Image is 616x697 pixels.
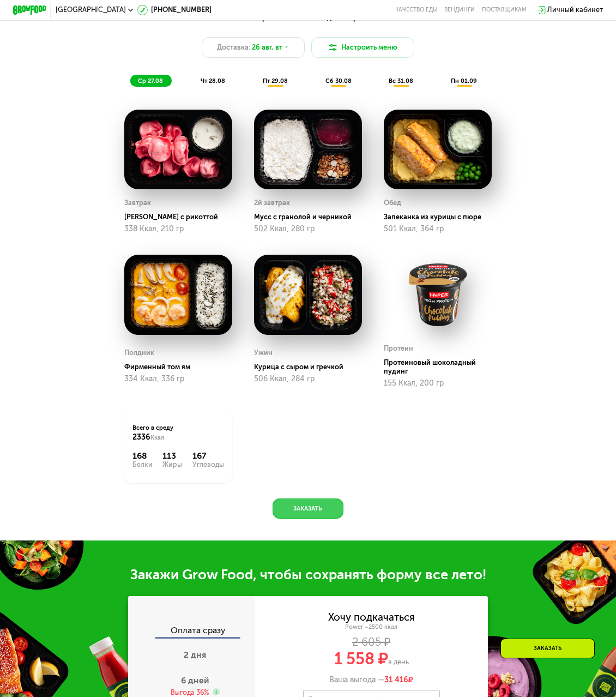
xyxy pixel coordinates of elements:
div: Личный кабинет [547,5,603,15]
div: Завтрак [124,196,151,209]
div: Полдник [124,346,154,359]
div: Курица с сыром и гречкой [254,363,369,371]
div: 167 [192,451,224,461]
span: пт 29.08 [263,77,288,85]
div: 2 605 ₽ [255,638,488,647]
a: Качество еды [395,7,438,14]
span: 2336 [132,432,150,442]
div: 168 [132,451,153,461]
div: 334 Ккал, 336 гр [124,375,233,383]
div: 502 Ккал, 280 гр [254,225,363,233]
span: сб 30.08 [325,77,352,85]
button: Настроить меню [311,37,414,58]
div: Ваша выгода — [255,675,488,684]
span: пн 01.09 [451,77,477,85]
div: 113 [162,451,182,461]
span: 6 дней [181,675,209,686]
div: Оплата сразу [129,626,255,637]
div: Обед [384,196,401,209]
span: 26 авг, вт [252,43,282,53]
span: 31 416 [384,675,408,684]
div: Хочу подкачаться [328,612,415,622]
div: [PERSON_NAME] с рикоттой [124,213,239,221]
span: в день [388,658,409,666]
div: 338 Ккал, 210 гр [124,225,233,233]
div: поставщикам [482,7,527,14]
div: Протеиновый шоколадный пудинг [384,358,499,375]
div: 155 Ккал, 200 гр [384,379,492,388]
span: 2 дня [184,650,206,660]
div: Power ~2500 ккал [255,623,488,631]
button: Заказать [273,498,343,519]
span: ср 27.08 [138,77,163,85]
div: Белки [132,461,153,468]
span: чт 28.08 [201,77,225,85]
span: ₽ [384,675,413,684]
div: 2й завтрак [254,196,290,209]
a: Вендинги [444,7,475,14]
div: Всего в среду [132,424,224,443]
div: Заказать [500,639,595,658]
div: Жиры [162,461,182,468]
div: 506 Ккал, 284 гр [254,375,363,383]
a: [PHONE_NUMBER] [137,5,212,15]
div: Углеводы [192,461,224,468]
span: Доставка: [217,43,250,53]
span: вс 31.08 [389,77,413,85]
div: 501 Ккал, 364 гр [384,225,492,233]
div: Протеин [384,342,413,355]
span: [GEOGRAPHIC_DATA] [56,7,126,14]
div: Запеканка из курицы с пюре [384,213,499,221]
span: 1 558 ₽ [334,649,388,669]
span: Ккал [150,434,164,441]
div: Мусс с гранолой и черникой [254,213,369,221]
div: Фирменный том ям [124,363,239,371]
div: Ужин [254,346,273,359]
div: Выгода 36% [171,688,209,697]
